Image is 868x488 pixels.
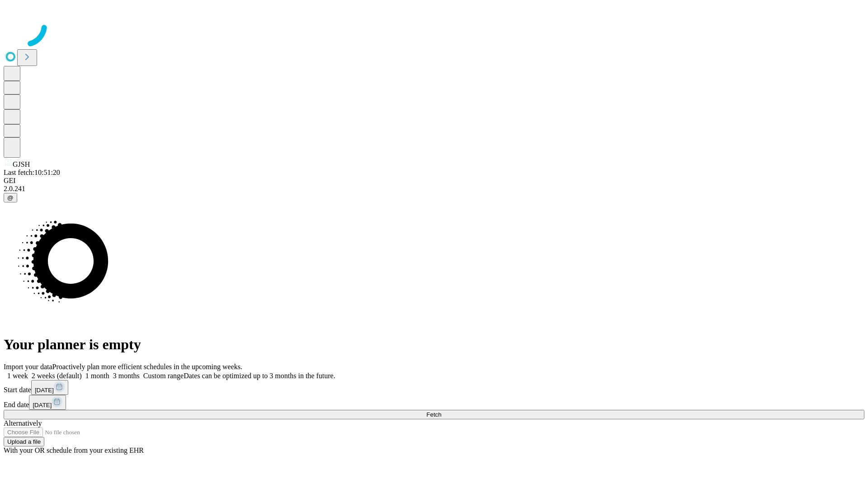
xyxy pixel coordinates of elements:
[7,372,28,380] span: 1 week
[33,402,52,408] span: [DATE]
[113,372,140,380] span: 3 months
[4,395,864,410] div: End date
[85,372,109,380] span: 1 month
[4,363,52,371] span: Import your data
[426,411,441,418] span: Fetch
[4,380,864,395] div: Start date
[184,372,335,380] span: Dates can be optimized up to 3 months in the future.
[143,372,184,380] span: Custom range
[4,446,144,454] span: With your OR schedule from your existing EHR
[32,372,82,380] span: 2 weeks (default)
[7,194,14,201] span: @
[4,177,864,185] div: GEI
[4,193,17,202] button: @
[4,185,864,193] div: 2.0.241
[35,387,54,394] span: [DATE]
[52,363,242,371] span: Proactively plan more efficient schedules in the upcoming weeks.
[13,160,30,168] span: GJSH
[29,395,66,410] button: [DATE]
[4,336,864,353] h1: Your planner is empty
[4,419,42,427] span: Alternatively
[4,410,864,419] button: Fetch
[4,437,44,446] button: Upload a file
[31,380,68,395] button: [DATE]
[4,169,60,176] span: Last fetch: 10:51:20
